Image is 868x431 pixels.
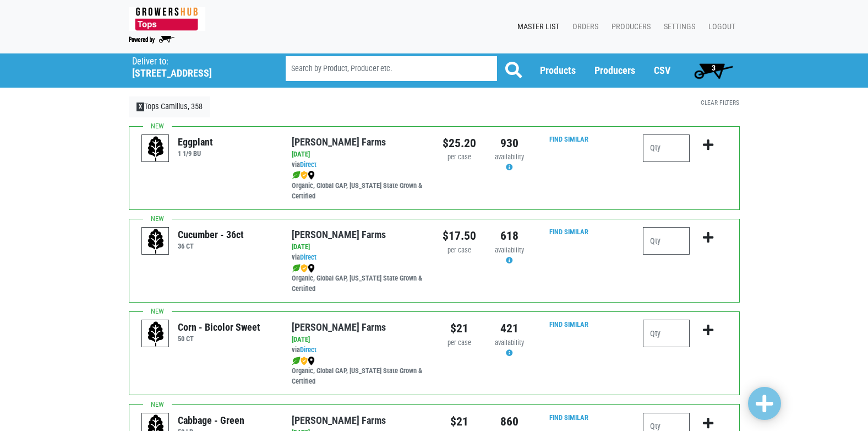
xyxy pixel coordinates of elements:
a: Direct [300,160,316,169]
a: Producers [594,64,635,76]
div: via [292,345,425,355]
img: safety-e55c860ca8c00a9c171001a62a92dabd.png [301,264,308,273]
div: [DATE] [292,242,425,252]
a: Settings [655,17,700,37]
a: Find Similar [549,413,588,422]
a: Producers [603,17,655,37]
div: $17.50 [443,227,476,245]
a: Direct [300,346,316,354]
a: CSV [654,64,670,76]
a: Logout [700,17,740,37]
a: [PERSON_NAME] Farms [292,136,386,148]
span: availability [495,338,524,347]
div: 930 [493,134,526,152]
span: availability [495,153,524,161]
div: Organic, Global GAP, [US_STATE] State Grown & Certified [292,355,425,387]
h5: [STREET_ADDRESS] [132,67,258,79]
div: Cabbage - Green [178,413,244,428]
div: per case [443,338,476,348]
div: 421 [493,320,526,337]
img: leaf-e5c59151409436ccce96b2ca1b28e03c.png [292,357,301,365]
div: per case [443,152,476,163]
div: [DATE] [292,149,425,160]
img: Powered by Big Wheelbarrow [129,36,174,44]
h6: 1 1/9 BU [178,149,213,158]
h6: 36 CT [178,242,244,250]
div: Organic, Global GAP, [US_STATE] State Grown & Certified [292,263,425,294]
img: 279edf242af8f9d49a69d9d2afa010fb.png [129,7,205,31]
img: map_marker-0e94453035b3232a4d21701695807de9.png [308,264,315,273]
div: via [292,160,425,170]
img: map_marker-0e94453035b3232a4d21701695807de9.png [308,171,315,180]
a: Find Similar [549,320,588,328]
input: Search by Product, Producer etc. [286,56,497,81]
a: [PERSON_NAME] Farms [292,229,386,240]
a: [PERSON_NAME] Farms [292,321,386,333]
h6: 50 CT [178,335,260,343]
div: per case [443,245,476,256]
img: leaf-e5c59151409436ccce96b2ca1b28e03c.png [292,171,301,180]
span: 3 [712,63,716,72]
span: Tops Camillus, 358 (5335 W Genesee St, Camillus, NY 13031, USA) [132,53,266,79]
div: 860 [493,413,526,430]
a: Orders [564,17,603,37]
img: placeholder-variety-43d6402dacf2d531de610a020419775a.svg [142,228,170,255]
div: $21 [443,320,476,337]
input: Qty [643,227,690,255]
a: Direct [300,253,316,261]
a: Clear Filters [701,99,739,106]
div: [DATE] [292,335,425,345]
a: 3 [689,60,738,82]
a: [PERSON_NAME] Farms [292,414,386,426]
img: placeholder-variety-43d6402dacf2d531de610a020419775a.svg [142,320,170,348]
a: Master List [509,17,564,37]
a: Products [540,64,576,76]
a: XTops Camillus, 358 [129,96,211,117]
div: Organic, Global GAP, [US_STATE] State Grown & Certified [292,170,425,202]
a: Find Similar [549,228,588,236]
div: $25.20 [443,134,476,152]
input: Qty [643,320,690,347]
div: $21 [443,413,476,430]
p: Deliver to: [132,56,258,67]
span: availability [495,246,524,254]
img: safety-e55c860ca8c00a9c171001a62a92dabd.png [301,357,308,365]
a: Find Similar [549,135,588,143]
img: safety-e55c860ca8c00a9c171001a62a92dabd.png [301,171,308,180]
div: 618 [493,227,526,245]
span: X [137,103,145,111]
input: Qty [643,134,690,162]
img: map_marker-0e94453035b3232a4d21701695807de9.png [308,357,315,365]
img: leaf-e5c59151409436ccce96b2ca1b28e03c.png [292,264,301,273]
img: placeholder-variety-43d6402dacf2d531de610a020419775a.svg [142,135,170,163]
div: Corn - Bicolor Sweet [178,320,260,335]
div: Eggplant [178,134,213,149]
div: Cucumber - 36ct [178,227,244,242]
div: via [292,252,425,263]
